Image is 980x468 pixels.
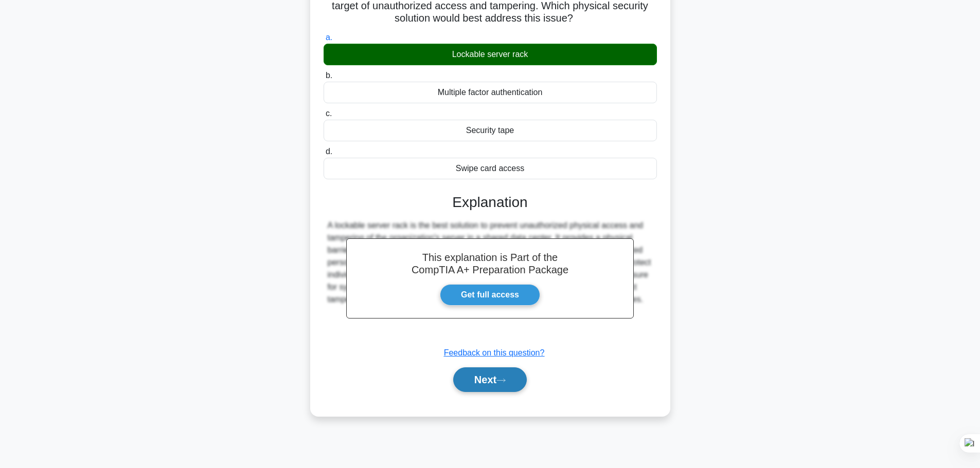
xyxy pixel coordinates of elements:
[324,82,657,103] div: Multiple factor authentication
[326,71,332,80] span: b.
[326,33,332,42] span: a.
[324,158,657,179] div: Swipe card access
[453,367,527,392] button: Next
[326,147,332,156] span: d.
[324,44,657,65] div: Lockable server rack
[330,194,651,211] h3: Explanation
[328,219,653,306] div: A lockable server rack is the best solution to prevent unauthorized physical access and tampering...
[440,284,540,306] a: Get full access
[444,348,545,357] a: Feedback on this question?
[324,120,657,141] div: Security tape
[326,109,332,118] span: c.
